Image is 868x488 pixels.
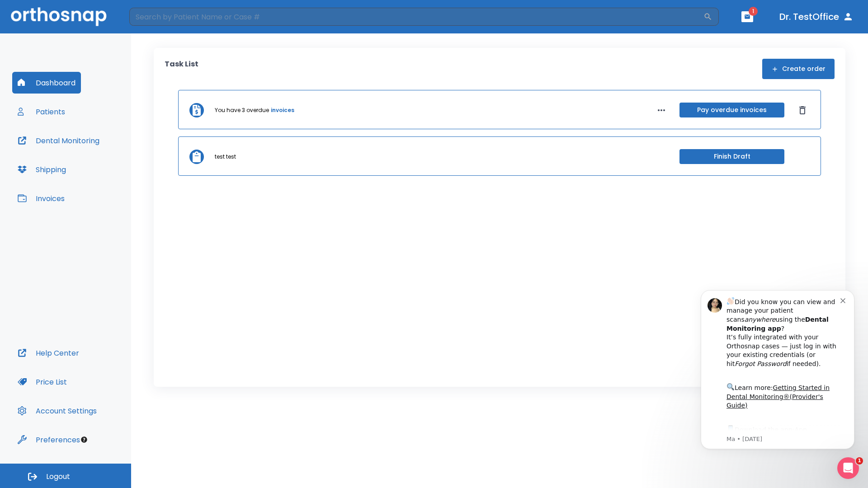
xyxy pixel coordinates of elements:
[12,400,102,422] button: Account Settings
[271,106,294,114] a: invoices
[11,7,107,26] img: Orthosnap
[12,101,71,122] button: Patients
[12,159,71,180] button: Shipping
[80,436,88,444] div: Tooltip anchor
[165,59,198,79] p: Task List
[215,106,269,114] p: You have 3 overdue
[12,371,72,393] button: Price List
[679,103,784,117] button: Pay overdue invoices
[12,429,85,450] button: Preferences
[12,188,70,209] button: Invoices
[12,72,81,94] button: Dashboard
[12,342,85,364] button: Help Center
[776,9,857,25] button: Dr. TestOffice
[46,472,70,482] span: Logout
[687,279,868,483] iframe: Intercom notifications message
[795,103,810,117] button: Dismiss
[215,153,236,161] p: test test
[129,8,703,26] input: Search by Patient Name or Case #
[762,59,835,79] button: Create order
[12,130,105,151] button: Dental Monitoring
[856,457,863,465] span: 1
[749,7,758,16] span: 1
[837,457,859,479] iframe: Intercom live chat
[679,149,784,164] button: Finish Draft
